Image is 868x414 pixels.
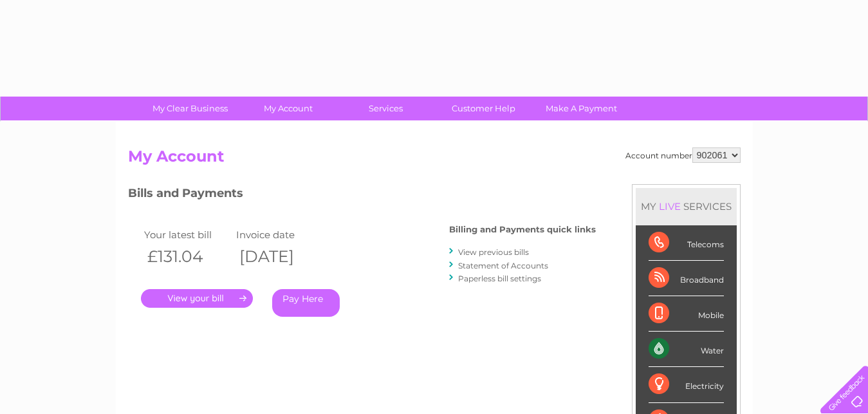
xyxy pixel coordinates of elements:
h4: Billing and Payments quick links [449,225,596,234]
div: Mobile [649,296,724,332]
div: Broadband [649,261,724,296]
div: Electricity [649,367,724,402]
div: Telecoms [649,225,724,261]
a: Make A Payment [528,97,634,120]
a: Pay Here [272,289,340,317]
div: Account number [625,147,741,163]
div: Water [649,332,724,367]
td: Your latest bill [141,226,234,243]
a: . [141,289,253,308]
a: Paperless bill settings [458,274,541,283]
a: My Account [235,97,341,120]
th: [DATE] [233,243,326,270]
a: Statement of Accounts [458,261,548,270]
td: Invoice date [233,226,326,243]
a: Customer Help [430,97,537,120]
div: MY SERVICES [636,188,737,225]
a: My Clear Business [137,97,243,120]
a: Services [333,97,439,120]
a: View previous bills [458,247,529,257]
h2: My Account [128,147,741,172]
div: LIVE [656,200,683,212]
th: £131.04 [141,243,234,270]
h3: Bills and Payments [128,184,596,207]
